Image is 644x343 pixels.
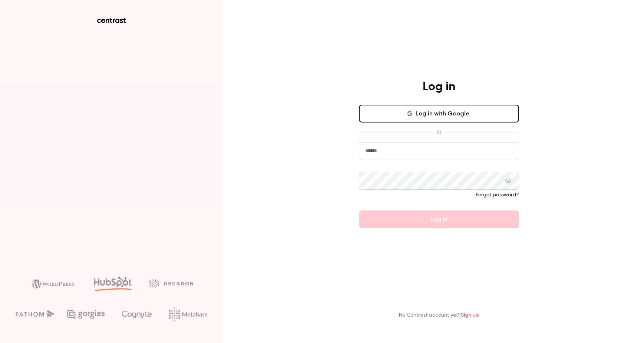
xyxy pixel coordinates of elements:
[399,311,479,319] p: No Contrast account yet?
[476,192,519,197] a: Forgot password?
[149,279,193,287] img: decagon
[433,128,445,136] span: or
[423,79,455,94] h4: Log in
[359,105,519,122] button: Log in with Google
[461,313,479,318] a: Sign up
